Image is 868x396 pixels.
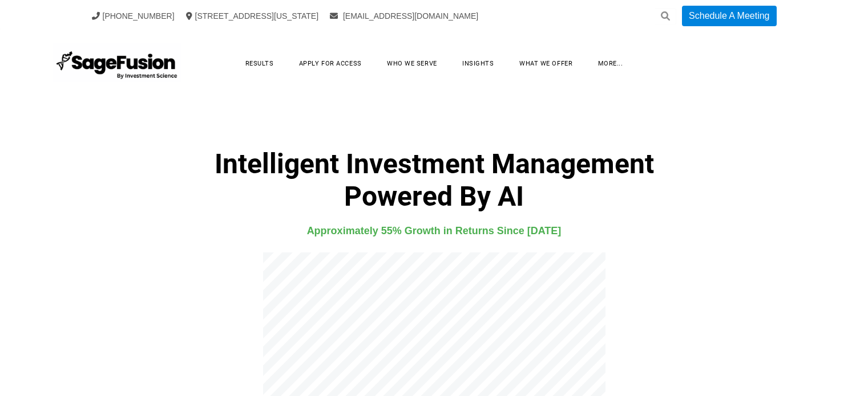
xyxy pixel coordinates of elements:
[344,180,524,213] b: Powered By AI
[508,55,584,72] a: What We Offer
[682,6,776,26] a: Schedule A Meeting
[53,43,181,83] img: SageFusion | Intelligent Investment Management
[92,11,175,21] a: [PHONE_NUMBER]
[234,55,285,72] a: Results
[67,148,801,213] h1: Intelligent Investment Management
[376,55,449,72] a: Who We Serve
[288,55,373,72] a: Apply for Access
[330,11,478,21] a: [EMAIL_ADDRESS][DOMAIN_NAME]
[186,11,319,21] a: [STREET_ADDRESS][US_STATE]
[451,55,505,72] a: Insights
[587,55,635,72] a: more...
[67,222,801,239] h4: Approximately 55% Growth in Returns Since [DATE]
